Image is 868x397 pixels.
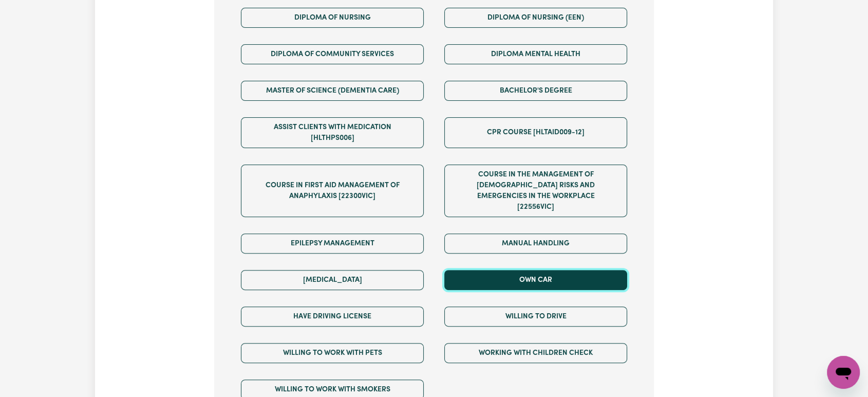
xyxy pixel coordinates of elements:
iframe: Button to launch messaging window [827,356,860,389]
button: Diploma Mental Health [444,44,627,64]
button: [MEDICAL_DATA] [241,270,424,290]
button: Diploma of Nursing (EEN) [444,8,627,28]
button: Willing to work with pets [241,343,424,363]
button: Willing to drive [444,306,627,327]
button: Course in First Aid Management of Anaphylaxis [22300VIC] [241,165,424,217]
button: Master of Science (Dementia Care) [241,81,424,101]
button: Bachelor's Degree [444,81,627,101]
button: Manual Handling [444,233,627,254]
button: Diploma of Community Services [241,44,424,64]
button: Assist clients with medication [HLTHPS006] [241,117,424,148]
button: Diploma of Nursing [241,8,424,28]
button: Course in the Management of [DEMOGRAPHIC_DATA] Risks and Emergencies in the Workplace [22556VIC] [444,165,627,217]
button: CPR Course [HLTAID009-12] [444,117,627,148]
button: Epilepsy Management [241,233,424,254]
button: Have driving license [241,306,424,327]
button: Working with Children Check [444,343,627,363]
button: Own Car [444,270,627,290]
